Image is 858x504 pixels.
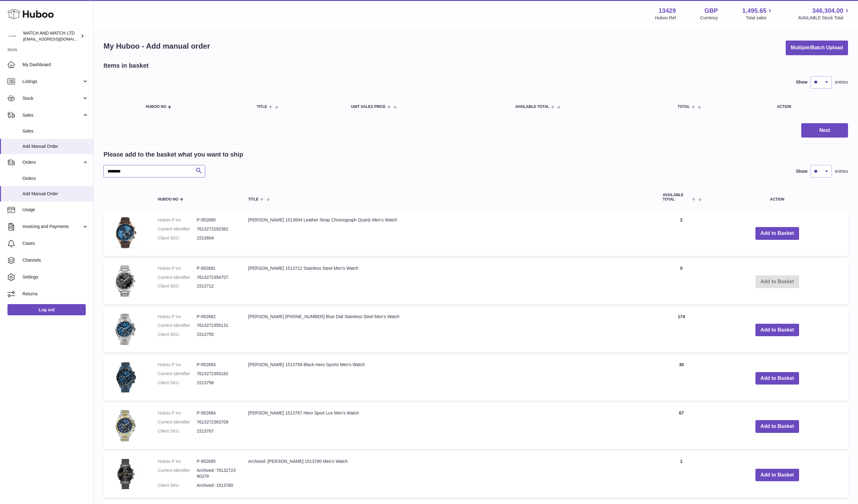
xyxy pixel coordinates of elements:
[197,482,236,488] dd: Archived :1513780
[248,197,258,201] span: Title
[22,128,89,134] span: Sales
[23,36,92,41] span: [EMAIL_ADDRESS][DOMAIN_NAME]
[657,356,706,401] td: 30
[158,283,197,289] dt: Client SKU
[158,235,197,241] dt: Client SKU
[22,240,89,246] span: Cases
[755,324,799,337] button: Add to Basket
[110,458,141,490] img: Archived :Hugo Boss 1513780 Men's Watch
[700,15,718,21] div: Currency
[351,105,386,109] span: Unit Sales Price
[197,322,236,328] dd: 7613272355131
[110,265,141,297] img: Hugo Boss 1513712 Stainless Steel Men's Watch
[755,372,799,385] button: Add to Basket
[158,362,197,368] dt: Huboo P no
[22,112,82,118] span: Sales
[197,265,236,271] dd: P-952681
[777,105,842,109] div: Action
[663,193,691,201] span: AVAILABLE Total
[197,235,236,241] dd: 1513604
[158,482,197,488] dt: Client SKU
[158,458,197,464] dt: Huboo P no
[786,41,848,55] button: Multiple/Batch Upload
[657,452,706,498] td: 1
[158,380,197,386] dt: Client SKU
[197,217,236,223] dd: P-952680
[704,7,718,15] strong: GBP
[197,314,236,320] dd: P-952682
[146,105,166,109] span: Huboo no
[158,314,197,320] dt: Huboo P no
[22,95,82,101] span: Stock
[796,79,807,85] label: Show
[242,452,657,498] td: Archived :[PERSON_NAME] 1513780 Men's Watch
[197,283,236,289] dd: 1513712
[835,79,848,85] span: entries
[197,332,236,337] dd: 1513755
[110,314,141,345] img: Hugo Boss 1513755 Blue Dial Stainless Steel Men's Watch
[197,226,236,232] dd: 7613272292382
[657,308,706,353] td: 174
[197,410,236,416] dd: P-952684
[158,322,197,328] dt: Current identifier
[110,362,141,393] img: Hugo Boss 1513758 Black Hero Sports Men's Watch
[22,224,82,230] span: Invoicing and Payments
[22,257,89,263] span: Channels
[746,15,774,21] span: Total sales
[812,7,843,15] span: 346,304.00
[197,362,236,368] dd: P-952683
[515,105,549,109] span: AVAILABLE Total
[658,7,676,15] strong: 13429
[242,211,657,256] td: [PERSON_NAME] 1513604 Leather Strap Chronograph Quartz Men's Watch
[657,404,706,449] td: 67
[22,143,89,149] span: Add Manual Order
[22,207,89,213] span: Usage
[158,419,197,425] dt: Current identifier
[657,211,706,256] td: 2
[798,15,851,21] span: AVAILABLE Stock Total
[755,227,799,240] button: Add to Basket
[755,420,799,433] button: Add to Basket
[242,356,657,401] td: [PERSON_NAME] 1513758 Black Hero Sports Men's Watch
[706,187,848,207] th: Action
[22,79,82,85] span: Listings
[197,274,236,280] dd: 7613272354707
[197,468,236,479] dd: Archived :7613272390378
[22,191,89,197] span: Add Manual Order
[197,458,236,464] dd: P-952685
[657,259,706,304] td: 0
[7,31,17,41] img: baris@watchandwatch.co.uk
[7,304,86,315] a: Log out
[197,371,236,377] dd: 7613272355162
[23,30,79,42] div: WATCH AND WATCH LTD
[798,7,851,21] a: 346,304.00 AVAILABLE Stock Total
[22,176,89,182] span: Orders
[801,123,848,138] button: Next
[242,404,657,449] td: [PERSON_NAME] 1513767 Hero Sport Lux Men's Watch
[22,291,89,297] span: Returns
[158,226,197,232] dt: Current identifier
[796,168,807,174] label: Show
[22,62,89,68] span: My Dashboard
[158,428,197,434] dt: Client SKU
[242,308,657,353] td: [PERSON_NAME] [PHONE_NUMBER] Blue Dial Stainless Steel Men's Watch
[755,469,799,482] button: Add to Basket
[257,105,267,109] span: Title
[104,150,243,159] h2: Please add to the basket what you want to ship
[742,7,774,21] a: 1,495.65 Total sales
[158,371,197,377] dt: Current identifier
[158,410,197,416] dt: Huboo P no
[22,274,89,280] span: Settings
[158,265,197,271] dt: Huboo P no
[678,105,690,109] span: Total
[197,419,236,425] dd: 7613272363709
[104,41,210,51] h1: My Huboo - Add manual order
[197,428,236,434] dd: 1513767
[22,159,82,165] span: Orders
[158,197,178,201] span: Huboo no
[158,332,197,337] dt: Client SKU
[742,7,767,15] span: 1,495.65
[197,380,236,386] dd: 1513758
[104,61,149,70] h2: Items in basket
[158,468,197,479] dt: Current identifier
